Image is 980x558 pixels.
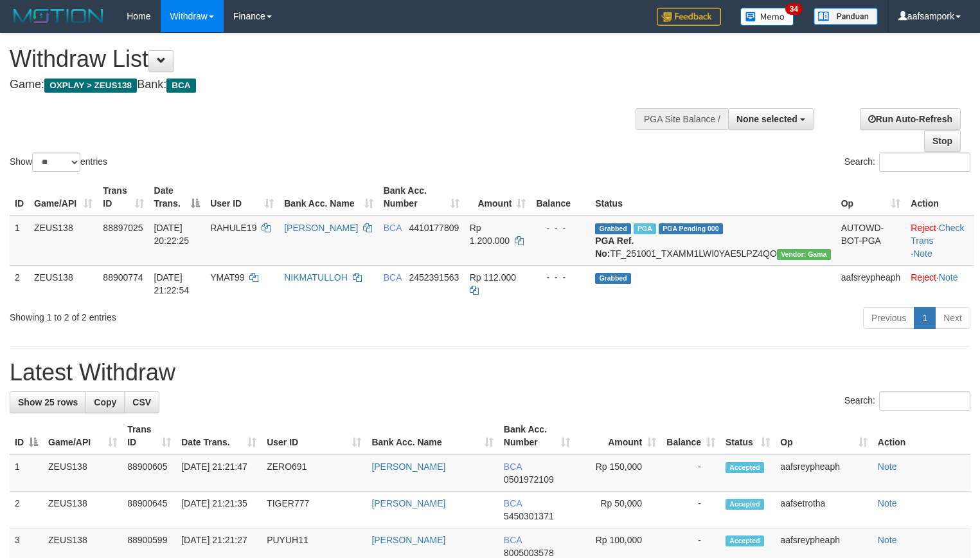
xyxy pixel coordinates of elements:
[44,79,137,93] span: OXPLAY > ZEUS138
[85,391,125,413] a: Copy
[878,461,897,472] a: Note
[905,265,974,302] td: ·
[470,272,516,283] span: Rp 112.000
[98,179,148,216] th: Trans ID: activate to sort column ascending
[384,223,402,233] span: BCA
[465,179,531,216] th: Amount: activate to sort column ascending
[279,179,378,216] th: Bank Acc. Name: activate to sort column ascending
[10,46,641,72] h1: Withdraw List
[536,221,585,234] div: - - -
[10,492,43,528] td: 2
[29,265,98,302] td: ZEUS138
[777,249,831,260] span: Vendor URL: https://trx31.1velocity.biz
[775,492,873,528] td: aafsetrotha
[10,360,970,386] h1: Latest Withdraw
[284,223,358,233] a: [PERSON_NAME]
[911,272,936,283] a: Reject
[379,179,465,216] th: Bank Acc. Number: activate to sort column ascending
[43,454,122,492] td: ZEUS138
[905,179,974,216] th: Action
[659,223,723,234] span: PGA Pending
[595,236,634,259] b: PGA Ref. No:
[499,418,575,454] th: Bank Acc. Number: activate to sort column ascending
[262,492,366,528] td: TIGER777
[149,179,206,216] th: Date Trans.: activate to sort column descending
[575,454,661,492] td: Rp 150,000
[504,548,554,558] span: Copy 8005003578 to clipboard
[409,272,459,283] span: Copy 2452391563 to clipboard
[10,418,43,454] th: ID: activate to sort column descending
[504,498,522,508] span: BCA
[879,391,970,411] input: Search:
[878,535,897,545] a: Note
[634,223,656,234] span: Marked by aafnoeunsreypich
[536,271,585,284] div: - - -
[836,216,906,266] td: AUTOWD-BOT-PGA
[590,216,836,266] td: TF_251001_TXAMM1LWI0YAE5LPZ4QO
[10,391,86,413] a: Show 25 rows
[775,418,873,454] th: Op: activate to sort column ascending
[785,3,803,15] span: 34
[94,397,116,407] span: Copy
[860,108,961,130] a: Run Auto-Refresh
[879,153,970,172] input: Search:
[154,272,190,295] span: [DATE] 21:22:54
[911,223,936,233] a: Reject
[726,499,764,510] span: Accepted
[913,248,932,259] a: Note
[103,272,143,283] span: 88900774
[284,272,348,283] a: NIKMATULLOH
[844,153,970,172] label: Search:
[371,535,445,545] a: [PERSON_NAME]
[210,223,256,233] span: RAHULE19
[43,492,122,528] td: ZEUS138
[470,223,510,246] span: Rp 1.200.000
[661,454,720,492] td: -
[836,265,906,302] td: aafsreypheaph
[371,461,445,472] a: [PERSON_NAME]
[132,397,151,407] span: CSV
[103,223,143,233] span: 88897025
[863,307,914,329] a: Previous
[154,223,190,246] span: [DATE] 20:22:25
[262,454,366,492] td: ZERO691
[939,272,958,283] a: Note
[726,462,764,473] span: Accepted
[176,492,262,528] td: [DATE] 21:21:35
[661,418,720,454] th: Balance: activate to sort column ascending
[595,273,631,284] span: Grabbed
[10,179,29,216] th: ID
[775,454,873,492] td: aafsreypheaph
[720,418,775,454] th: Status: activate to sort column ascending
[176,454,262,492] td: [DATE] 21:21:47
[10,153,107,172] label: Show entries
[43,418,122,454] th: Game/API: activate to sort column ascending
[10,454,43,492] td: 1
[595,223,631,234] span: Grabbed
[531,179,590,216] th: Balance
[911,223,964,246] a: Check Trans
[504,535,522,545] span: BCA
[905,216,974,266] td: · ·
[661,492,720,528] td: -
[371,498,445,508] a: [PERSON_NAME]
[575,418,661,454] th: Amount: activate to sort column ascending
[29,216,98,266] td: ZEUS138
[10,79,641,91] h4: Game: Bank:
[166,79,195,93] span: BCA
[636,108,728,130] div: PGA Site Balance /
[504,474,554,485] span: Copy 0501972109 to clipboard
[728,108,814,130] button: None selected
[384,272,402,283] span: BCA
[10,216,29,266] td: 1
[122,454,176,492] td: 88900605
[924,130,961,152] a: Stop
[176,418,262,454] th: Date Trans.: activate to sort column ascending
[10,306,398,324] div: Showing 1 to 2 of 2 entries
[836,179,906,216] th: Op: activate to sort column ascending
[122,418,176,454] th: Trans ID: activate to sort column ascending
[844,391,970,411] label: Search:
[10,6,107,26] img: MOTION_logo.png
[409,223,459,233] span: Copy 4410177809 to clipboard
[740,8,794,26] img: Button%20Memo.svg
